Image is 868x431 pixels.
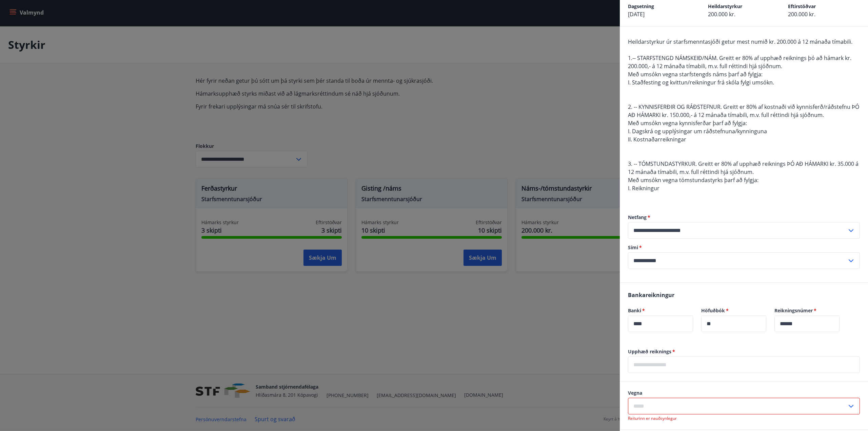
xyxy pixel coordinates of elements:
span: Eftirstöðvar [788,3,816,9]
span: II. Kostnaðarreikningar [628,136,686,143]
label: Vegna [628,390,860,396]
span: Með umsókn vegna tómstundastyrks þarf að fylgja: [628,176,758,184]
span: 200.000 kr. [708,11,735,18]
span: Heildarstyrkur úr starfsmenntasjóði getur mest numið kr. 200.000 á 12 mánaða tímabili. [628,38,852,45]
label: Reikningsnúmer [774,307,840,314]
span: Dagsetning [628,3,654,9]
label: Upphæð reiknings [628,348,860,355]
label: Netfang [628,214,860,221]
span: Bankareikningur [628,291,674,299]
p: Reiturinn er nauðsynlegur [628,416,860,421]
span: Með umsókn vegna kynnisferðar þarf að fylgja: [628,119,747,127]
span: 2. -- KYNNISFERÐIR OG RÁÐSTEFNUR. Greitt er 80% af kostnaði við kynnisferð/ráðstefnu ÞÓ AÐ HÁMARK... [628,103,859,119]
span: [DATE] [628,11,645,18]
span: I. Reikningur [628,184,659,192]
label: Sími [628,244,860,251]
span: 3. -- TÓMSTUNDASTYRKUR. Greitt er 80% af upphæð reiknings ÞÓ AÐ HÁMARKI kr. 35.000 á 12 mánaða tí... [628,160,859,176]
span: Heildarstyrkur [708,3,742,9]
span: Með umsókn vegna starfstengds náms þarf að fylgja: [628,71,763,78]
span: 1.-- STARFSTENGD NÁMSKEIÐ/NÁM. Greitt er 80% af upphæð reiknings þó að hámark kr. 200.000,- á 12 ... [628,54,851,70]
span: 200.000 kr. [788,11,815,18]
label: Höfuðbók [701,307,766,314]
span: I. Staðfesting og kvittun/reikningur frá skóla fylgi umsókn. [628,79,774,86]
div: Upphæð reiknings [628,356,860,373]
label: Banki [628,307,693,314]
span: I. Dagskrá og upplýsingar um ráðstefnuna/kynninguna [628,128,767,135]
